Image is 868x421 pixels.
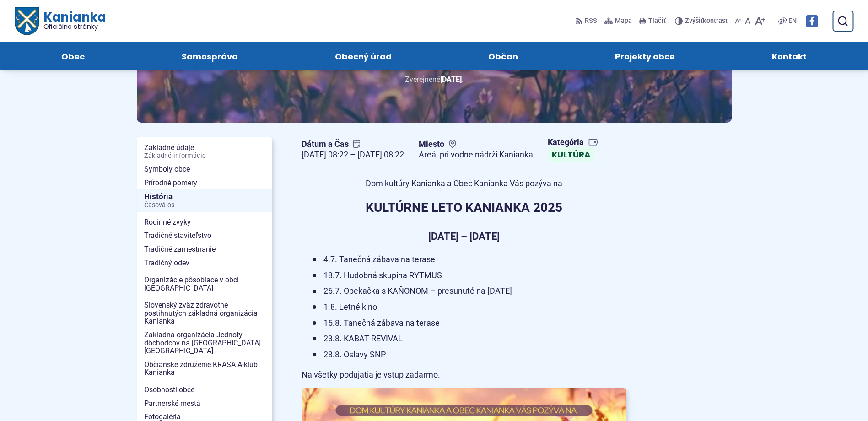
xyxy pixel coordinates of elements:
a: HistóriaČasová os [137,189,272,212]
a: EN [787,16,798,27]
span: Tlačiť [648,17,666,25]
span: Oficiálne stránky [43,23,106,30]
span: [DATE] [440,75,462,84]
a: Organizácie pôsobiace v obci [GEOGRAPHIC_DATA] [137,273,272,295]
a: Prírodné pomery [137,176,272,190]
a: Logo Kanianka, prejsť na domovskú stránku. [15,7,106,35]
img: Prejsť na Facebook stránku [806,15,818,27]
li: 4.7. Tanečná zábava na terase [313,253,626,267]
figcaption: Areál pri vodne nádrži Kanianka [419,150,533,160]
span: Základné údaje [144,141,265,162]
a: Obecný úrad [296,42,431,70]
span: Symboly obce [144,162,265,176]
li: 18.7. Hudobná skupina RYTMUS [313,269,626,283]
li: 15.8. Tanečná zábava na terase [313,316,626,330]
span: RSS [585,16,597,27]
span: Rodinné zvyky [144,216,265,229]
figcaption: [DATE] 08:22 – [DATE] 08:22 [302,150,404,160]
a: Rodinné zvyky [137,216,272,229]
a: Kontakt [733,42,846,70]
p: Na všetky podujatia je vstup zadarmo. [302,368,626,382]
span: Dátum a Čas [302,139,404,150]
span: História [144,189,265,212]
span: Mapa [615,16,632,27]
span: Tradičné zamestnanie [144,243,265,256]
a: Základná organizácia Jednoty dôchodcov na [GEOGRAPHIC_DATA] [GEOGRAPHIC_DATA] [137,328,272,358]
span: EN [788,16,797,27]
p: Dom kultúry Kanianka a Obec Kanianka Vás pozýva na [302,177,626,191]
span: Obec [61,42,85,70]
button: Nastaviť pôvodnú veľkosť písma [743,11,753,31]
span: Zvýšiť [685,17,703,25]
button: Tlačiť [637,11,668,31]
span: Základné informácie [144,152,265,160]
span: Kanianka [38,11,105,30]
li: 23.8. KABAT REVIVAL [313,332,626,346]
a: Samospráva [142,42,277,70]
li: 1.8. Letné kino [313,300,626,314]
a: Slovenský zväz zdravotne postihnutých základná organizácia Kanianka [137,298,272,328]
a: Partnerské mestá [137,397,272,410]
span: Organizácie pôsobiace v obci [GEOGRAPHIC_DATA] [144,273,265,295]
strong: [DATE] – [DATE] [428,231,500,242]
a: Tradičný odev [137,256,272,270]
span: Samospráva [182,42,238,70]
a: Základné údajeZákladné informácie [137,141,272,162]
span: Slovenský zväz zdravotne postihnutých základná organizácia Kanianka [144,298,265,328]
span: Projekty obce [615,42,675,70]
strong: KULTÚRNE LETO [366,200,462,215]
span: Obecný úrad [335,42,392,70]
a: Symboly obce [137,162,272,176]
p: Zverejnené . [166,73,702,86]
span: Kategória [548,137,598,148]
span: Osobnosti obce [144,383,265,397]
span: Kontakt [772,42,807,70]
span: Miesto [419,139,533,150]
span: Prírodné pomery [144,176,265,190]
button: Zmenšiť veľkosť písma [733,11,743,31]
button: Zvýšiťkontrast [675,11,729,31]
a: Mapa [603,11,634,31]
a: Obec [22,42,124,70]
a: RSS [576,11,599,31]
a: Kultúra [548,147,594,162]
span: kontrast [685,17,728,25]
a: Tradičné zamestnanie [137,243,272,256]
img: Prejsť na domovskú stránku [15,7,38,35]
li: 26.7. Opekačka s KAŇONOM – presunuté na [DATE] [313,284,626,298]
a: Tradičné staviteľstvo [137,229,272,243]
button: Zväčšiť veľkosť písma [753,11,767,31]
span: Partnerské mestá [144,397,265,410]
a: Osobnosti obce [137,383,272,397]
span: Tradičné staviteľstvo [144,229,265,243]
a: Občan [449,42,558,70]
a: Projekty obce [576,42,714,70]
a: Občianske združenie KRASA A-klub Kanianka [137,358,272,379]
strong: KANIANKA 2025 [465,200,562,215]
li: 28.8. Oslavy SNP [313,348,626,362]
span: Občianske združenie KRASA A-klub Kanianka [144,358,265,379]
span: Občan [488,42,518,70]
span: Základná organizácia Jednoty dôchodcov na [GEOGRAPHIC_DATA] [GEOGRAPHIC_DATA] [144,328,265,358]
span: Tradičný odev [144,256,265,270]
span: Časová os [144,202,265,209]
